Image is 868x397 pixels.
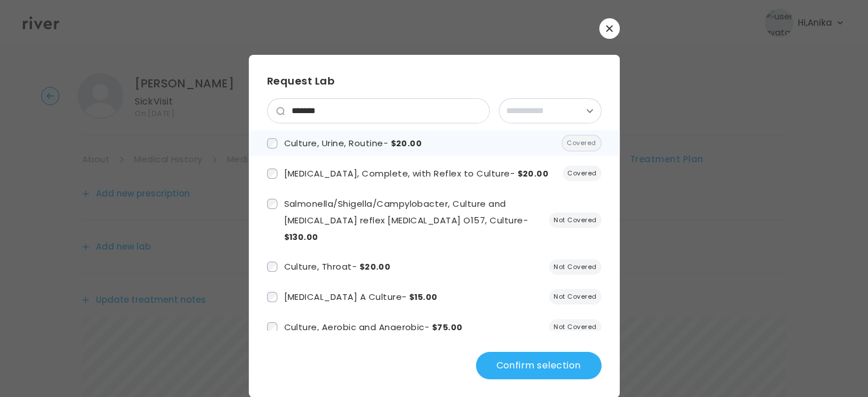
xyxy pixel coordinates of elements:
span: Covered [562,135,601,151]
span: Culture, Throat - [284,260,391,272]
input: fb16ef54-ff5b-4584-a588-ffd90242ac3c [267,292,277,302]
span: This lab is not covered by River Health's formulary [549,289,601,304]
span: $20.00 [391,138,422,149]
input: 1c15de9c-8b39-4997-8bc9-8b465ae04757 [267,262,277,272]
span: Covered [563,166,601,181]
span: This lab is not covered by River Health's formulary [549,319,601,335]
span: $75.00 [432,322,463,333]
span: Salmonella/Shigella/Campylobacter, Culture and [MEDICAL_DATA] reflex [MEDICAL_DATA] O157, Culture - [284,198,528,243]
span: This lab is not covered by River Health's formulary [549,259,601,275]
span: $20.00 [518,168,549,179]
span: $20.00 [360,261,391,272]
input: search [285,99,489,123]
input: 8469323b-0add-4c5d-ab58-f38d24cb5479 [267,169,277,179]
button: Confirm selection [476,352,601,379]
input: e4010f7f-a90d-49cf-a73a-a4ea58a31567 [267,138,277,149]
span: Culture, Aerobic and Anaerobic - [284,321,463,333]
h3: Request Lab [267,73,601,89]
span: [MEDICAL_DATA] A Culture - [284,291,438,303]
input: 0ce929d8-4cdf-4cb0-aca5-a7f8c819e24c [267,322,277,332]
span: [MEDICAL_DATA], Complete, with Reflex to Culture - [284,167,549,179]
span: $130.00 [284,231,318,243]
span: This lab is not covered by River Health's formulary [549,212,601,228]
span: $15.00 [409,291,438,303]
input: fb2858d7-85da-4ba6-9f32-e1bde5683b66 [267,199,277,209]
span: Culture, Urine, Routine - [284,137,422,149]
